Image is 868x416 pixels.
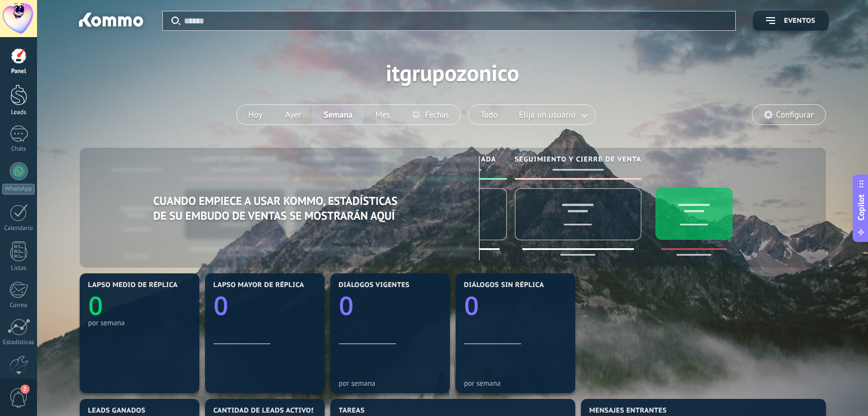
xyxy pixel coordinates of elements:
span: Copilot [855,194,867,220]
text: 0 [214,288,228,323]
span: Tareas [339,407,365,415]
span: 2 [21,385,30,394]
span: Diálogos sin réplica [464,281,544,289]
button: Semana [312,105,364,124]
button: Fechas [402,105,460,124]
span: Lapso medio de réplica [88,281,178,289]
div: Correo [2,302,35,309]
div: Estadísticas [2,339,35,346]
button: Hoy [237,105,274,124]
span: Mensajes entrantes [589,407,667,415]
text: 0 [88,288,103,323]
span: Lapso mayor de réplica [214,281,304,289]
div: por semana [88,318,191,327]
text: 0 [339,288,354,323]
div: WhatsApp [2,184,35,195]
span: Leads ganados [88,407,146,415]
button: Ayer [274,105,313,124]
button: Todo [469,105,509,124]
div: Calendario [2,225,35,232]
span: Eventos [784,17,815,25]
div: por semana [339,379,441,387]
div: Chats [2,146,35,153]
text: 0 [464,288,479,323]
div: Panel [2,68,35,75]
div: por semana [464,379,567,387]
span: Configurar [776,110,813,120]
div: Listas [2,265,35,272]
button: Elija un usuario [509,105,595,124]
div: Cuando empiece a usar Kommo, estadísticas de su embudo de ventas se mostrarán aquí [88,193,479,223]
button: Eventos [753,11,828,31]
button: Mes [364,105,402,124]
div: Leads [2,109,35,116]
span: Elija un usuario [517,107,578,123]
span: Diálogos vigentes [339,281,410,289]
span: Cantidad de leads activos [214,407,316,415]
